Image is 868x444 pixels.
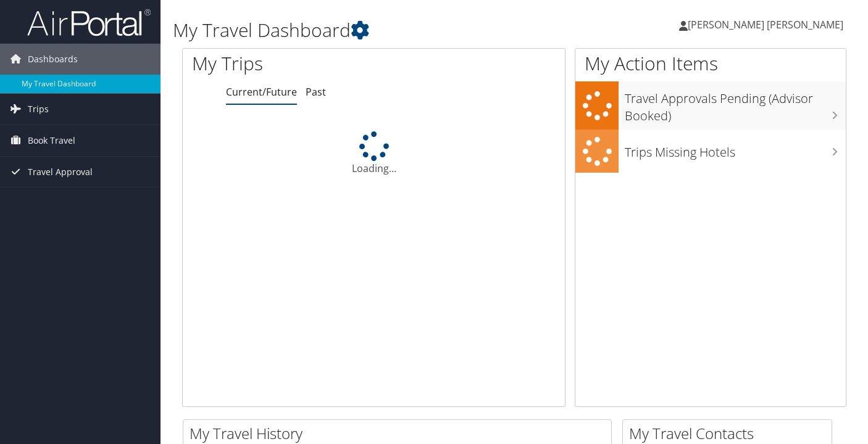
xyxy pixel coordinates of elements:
[190,423,611,444] h2: My Travel History
[192,51,396,76] h1: My Trips
[625,84,846,125] h3: Travel Approvals Pending (Advisor Booked)
[28,94,49,125] span: Trips
[679,6,856,43] a: [PERSON_NAME] [PERSON_NAME]
[28,44,78,75] span: Dashboards
[629,423,832,444] h2: My Travel Contacts
[575,51,846,76] h1: My Action Items
[27,8,151,37] img: airportal-logo.png
[306,85,326,99] a: Past
[28,157,93,187] span: Travel Approval
[688,18,843,31] span: [PERSON_NAME] [PERSON_NAME]
[625,138,846,161] h3: Trips Missing Hotels
[173,17,628,43] h1: My Travel Dashboard
[183,131,565,176] div: Loading...
[575,129,846,173] a: Trips Missing Hotels
[28,125,75,156] span: Book Travel
[575,81,846,129] a: Travel Approvals Pending (Advisor Booked)
[226,85,297,99] a: Current/Future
